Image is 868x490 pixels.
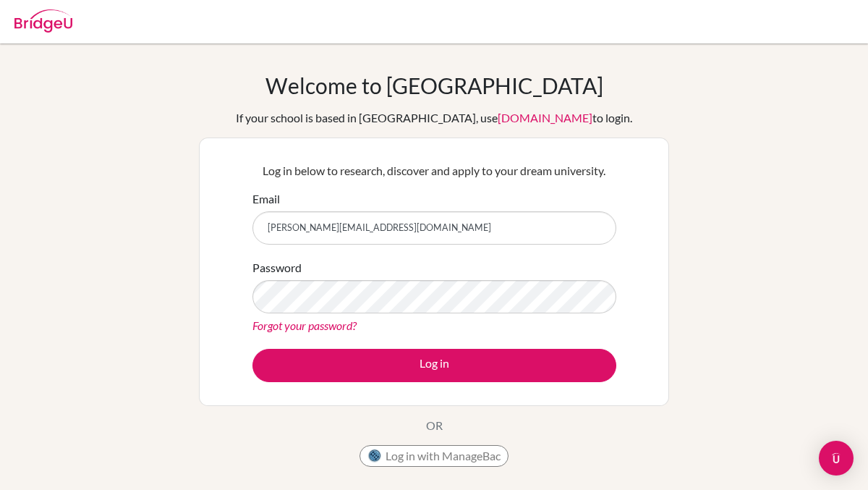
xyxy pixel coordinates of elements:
[265,72,603,98] h1: Welcome to [GEOGRAPHIC_DATA]
[819,441,854,476] div: Open Intercom Messenger
[14,9,72,33] img: Bridge-U
[498,111,592,124] a: [DOMAIN_NAME]
[252,349,616,382] button: Log in
[252,162,616,179] p: Log in below to research, discover and apply to your dream university.
[252,190,280,208] label: Email
[236,109,632,127] div: If your school is based in [GEOGRAPHIC_DATA], use to login.
[359,445,509,467] button: Log in with ManageBac
[252,259,302,276] label: Password
[252,318,357,332] a: Forgot your password?
[426,417,443,434] p: OR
